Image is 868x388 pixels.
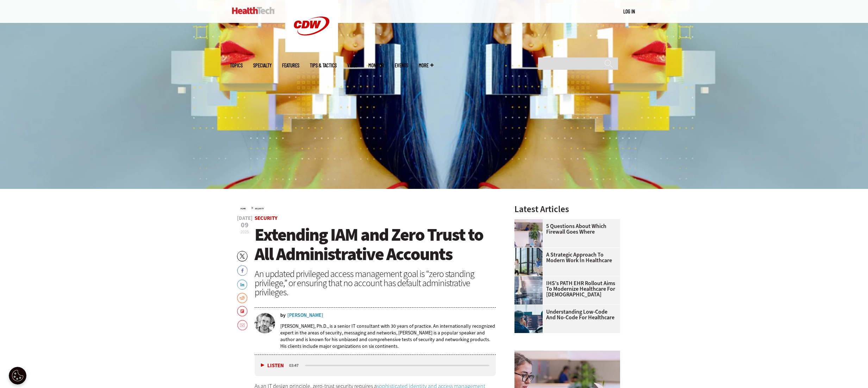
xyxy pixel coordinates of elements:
[280,323,496,350] p: [PERSON_NAME], Ph.D., is a senior IT consultant with 30 years of practice. An internationally rec...
[310,63,337,68] a: Tips & Tactics
[419,63,433,68] span: More
[255,223,483,266] span: Extending IAM and Zero Trust to All Administrative Accounts
[514,252,616,263] a: A Strategic Approach to Modern Work in Healthcare
[514,205,620,214] h3: Latest Articles
[623,8,635,15] div: User menu
[514,223,616,235] a: 5 Questions About Which Firewall Goes Where
[395,63,408,68] a: Events
[255,269,496,297] div: An updated privileged access management goal is “zero standing privilege,” or ensuring that no ac...
[237,216,252,221] span: [DATE]
[241,207,246,210] a: Home
[241,205,496,210] div: »
[514,219,543,247] img: Healthcare provider using computer
[288,362,304,369] div: duration
[514,309,616,320] a: Understanding Low-Code and No-Code for Healthcare
[255,355,496,376] div: media player
[232,7,275,14] img: Home
[9,367,26,384] div: Cookie Settings
[347,63,358,68] a: Video
[623,8,635,14] a: Log in
[514,248,546,253] a: Health workers in a modern hospital
[514,276,543,304] img: Electronic health records
[282,63,299,68] a: Features
[514,276,546,282] a: Electronic health records
[368,63,384,68] a: MonITor
[253,63,271,68] span: Specialty
[9,367,26,384] button: Open Preferences
[255,313,275,333] img: Joel Snyder
[241,229,249,235] span: 2025
[237,222,252,229] span: 09
[280,313,286,318] span: by
[261,363,284,368] button: Listen
[285,47,338,54] a: CDW
[514,281,616,297] a: IHS’s PATH EHR Rollout Aims to Modernize Healthcare for [DEMOGRAPHIC_DATA]
[514,248,543,276] img: Health workers in a modern hospital
[514,305,546,310] a: Coworkers coding
[514,305,543,333] img: Coworkers coding
[255,215,277,222] a: Security
[255,207,264,210] a: Security
[514,219,546,225] a: Healthcare provider using computer
[230,63,243,68] span: Topics
[287,313,323,318] a: [PERSON_NAME]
